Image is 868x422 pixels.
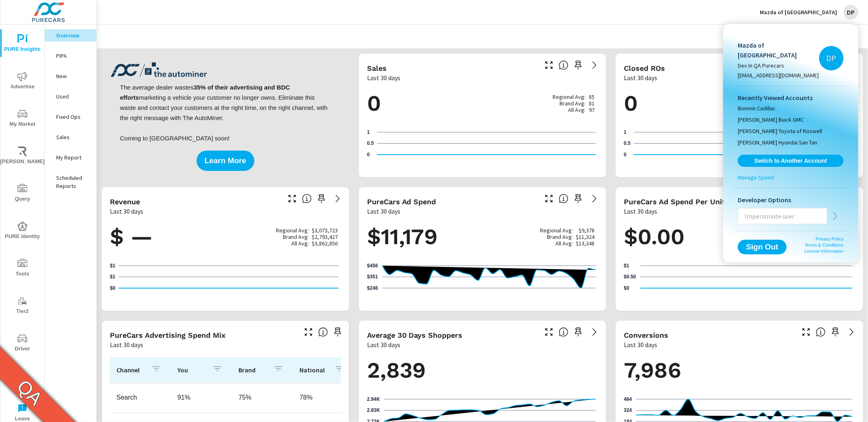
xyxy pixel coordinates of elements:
p: [EMAIL_ADDRESS][DOMAIN_NAME] [738,71,819,79]
a: Terms & Conditions [805,243,844,247]
a: Switch to Another Account [738,155,844,167]
button: Sign Out [738,240,787,254]
a: Manage Spend [735,173,847,185]
p: Mazda of [GEOGRAPHIC_DATA] [738,40,819,60]
span: [PERSON_NAME] Toyota of Roswell [738,127,822,135]
span: Bomnin Cadillac [738,104,776,112]
p: Manage Spend [738,173,774,181]
p: Dev In QA Purecars [738,61,819,70]
span: [PERSON_NAME] Buick GMC [738,116,804,124]
a: License Information [805,249,844,254]
input: Impersonate user [738,206,827,227]
span: [PERSON_NAME] Hyundai San Tan [738,138,817,146]
p: Recently Viewed Accounts [738,93,844,103]
div: DP [819,46,844,70]
p: Developer Options [738,195,844,205]
a: Privacy Policy [816,236,844,241]
span: Switch to Another Account [742,157,839,164]
span: Sign Out [744,243,780,251]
